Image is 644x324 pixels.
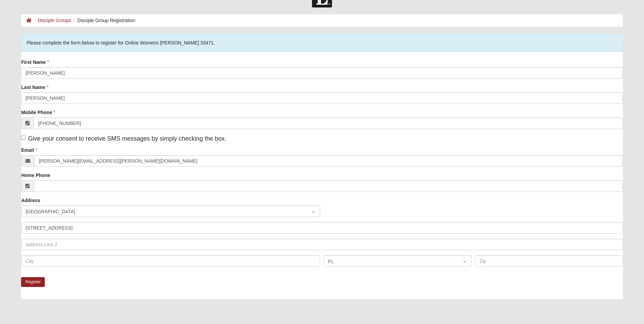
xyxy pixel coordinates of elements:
button: Register [21,277,45,287]
input: City [21,255,320,267]
label: Mobile Phone [21,109,55,116]
span: United States [25,208,303,215]
span: Give your consent to receive SMS messages by simply checking the box. [28,135,226,142]
input: Give your consent to receive SMS messages by simply checking the box. [21,136,25,140]
a: Disciple Groups [38,18,71,23]
li: Disciple Group Registration [71,17,135,24]
label: Address [21,197,40,204]
input: Address Line 1 [21,222,623,234]
input: Address Line 2 [21,239,623,250]
div: Please complete the form below to register for Online Womens [PERSON_NAME] 33471. [21,34,623,52]
label: First Name [21,59,49,66]
label: Home Phone [21,172,50,179]
span: FL [328,258,455,265]
label: Email [21,147,37,154]
input: Zip [475,255,623,267]
label: Last Name [21,84,49,91]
